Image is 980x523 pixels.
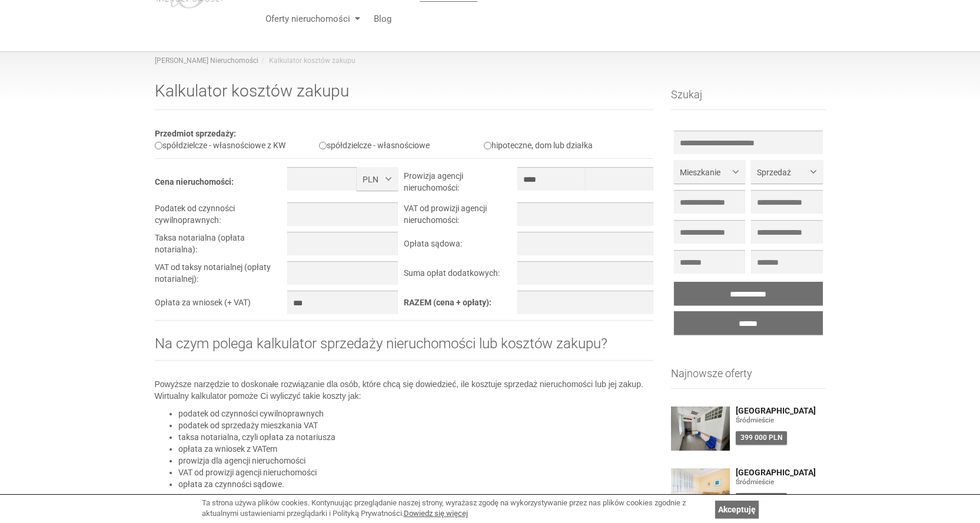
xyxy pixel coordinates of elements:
b: RAZEM (cena + opłaty): [404,298,491,307]
h2: Na czym polega kalkulator sprzedaży nieruchomości lub kosztów zakupu? [155,336,654,361]
a: Oferty nieruchomości [257,7,365,31]
b: Cena nieruchomości: [155,177,234,186]
input: spółdzielcze - własnościowe [319,142,327,149]
label: hipoteczne, dom lub działka [484,141,593,150]
div: 399 000 PLN [736,431,787,445]
li: Kalkulator kosztów zakupu [258,56,356,66]
td: Podatek od czynności cywilnoprawnych: [155,202,288,232]
figure: Śródmieście [736,477,826,487]
td: Opłata za wniosek (+ VAT) [155,291,288,320]
a: [PERSON_NAME] Nieruchomości [155,56,258,65]
li: opłata za wniosek z VATem [178,443,654,455]
li: opłata za czynności sądowe. [178,478,654,490]
label: spółdzielcze - własnościowe [319,141,430,150]
li: VAT od prowizji agencji nieruchomości [178,467,654,478]
p: Powyższe narzędzie to doskonałe rozwiązanie dla osób, które chcą się dowiedzieć, ile kosztuje spr... [155,378,654,402]
input: spółdzielcze - własnościowe z KW [155,142,162,149]
figure: Śródmieście [736,415,826,425]
td: VAT od taksy notarialnej (opłaty notarialnej): [155,261,288,291]
a: Akceptuję [715,501,759,518]
h3: Najnowsze oferty [671,368,826,389]
a: Dowiedz się więcej [404,509,468,518]
li: taksa notarialna, czyli opłata za notariusza [178,431,654,443]
h3: Szukaj [671,89,826,110]
h1: Kalkulator kosztów zakupu [155,82,654,110]
button: Mieszkanie [674,160,745,184]
button: PLN [357,167,398,191]
b: Przedmiot sprzedaży: [155,129,236,138]
td: Opłata sądowa: [404,232,517,261]
span: PLN [363,174,383,185]
li: podatek od czynności cywilnoprawnych [178,408,654,419]
td: Taksa notarialna (opłata notarialna): [155,232,288,261]
td: Suma opłat dodatkowych: [404,261,517,291]
a: [GEOGRAPHIC_DATA] [736,407,826,415]
button: Sprzedaż [751,160,822,184]
input: hipoteczne, dom lub działka [484,142,491,149]
span: Sprzedaż [757,166,808,178]
td: Prowizja agencji nieruchomości: [404,167,517,202]
div: Ta strona używa plików cookies. Kontynuując przeglądanie naszej strony, wyrażasz zgodę na wykorzy... [202,498,709,519]
a: [GEOGRAPHIC_DATA] [736,468,826,477]
li: prowizja dla agencji nieruchomości [178,455,654,467]
label: spółdzielcze - własnościowe z KW [155,141,285,150]
li: podatek od sprzedaży mieszkania VAT [178,419,654,431]
td: VAT od prowizji agencji nieruchomości: [404,202,517,232]
div: 379 000 PLN [736,493,787,507]
span: Mieszkanie [680,166,730,178]
a: Blog [365,7,391,31]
